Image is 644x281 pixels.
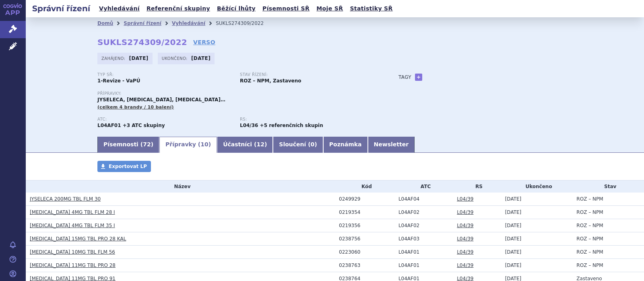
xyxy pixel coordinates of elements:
strong: ROZ – NPM, Zastaveno [240,78,301,84]
td: UPADACITINIB [394,232,453,246]
td: ROZ – NPM [572,232,644,246]
span: [DATE] [505,249,522,255]
td: ROZ – NPM [572,206,644,219]
a: Statistiky SŘ [347,3,395,14]
p: Stav řízení: [240,72,374,77]
span: 10 [200,141,208,148]
td: ROZ – NPM [572,246,644,259]
a: Písemnosti (72) [97,137,159,153]
strong: tofacitinib [240,123,258,128]
span: Exportovat LP [109,164,147,169]
p: Přípravky: [97,91,382,96]
a: L04/39 [457,263,473,268]
strong: SUKLS274309/2022 [97,37,187,47]
th: Název [26,180,335,193]
a: Referenční skupiny [144,3,213,14]
th: Stav [572,180,644,193]
a: Domů [97,21,113,26]
h2: Správní řízení [26,3,97,14]
strong: 1-Revize - VaPÚ [97,78,140,84]
a: JYSELECA 200MG TBL FLM 30 [30,196,101,202]
a: L04/39 [457,236,473,242]
p: Typ SŘ: [97,72,232,77]
a: Správní řízení [124,21,161,26]
a: Exportovat LP [97,161,151,172]
span: Ukončeno: [162,55,189,62]
li: SUKLS274309/2022 [216,17,274,29]
a: VERSO [193,38,215,46]
a: [MEDICAL_DATA] 4MG TBL FLM 28 I [30,209,115,215]
a: Vyhledávání [172,21,205,26]
a: Účastníci (12) [217,137,273,153]
th: RS [453,180,501,193]
a: Poznámka [323,137,368,153]
span: 72 [143,141,151,148]
span: 0 [311,141,315,148]
td: BARICITINIB [394,206,453,219]
a: [MEDICAL_DATA] 4MG TBL FLM 35 I [30,223,115,228]
h3: Tagy [398,72,411,82]
div: 0223060 [339,249,394,255]
a: L04/39 [457,209,473,215]
div: 0219354 [339,209,394,215]
a: [MEDICAL_DATA] 11MG TBL PRO 28 [30,263,116,268]
a: [MEDICAL_DATA] 15MG TBL PRO 28 KAL [30,236,126,242]
a: L04/39 [457,223,473,228]
p: RS: [240,117,374,122]
th: Ukončeno [501,180,573,193]
a: + [415,74,422,81]
td: TOFACITINIB [394,246,453,259]
div: 0219356 [339,223,394,228]
th: ATC [394,180,453,193]
strong: +3 ATC skupiny [123,123,165,128]
a: Vyhledávání [97,3,142,14]
span: [DATE] [505,196,522,202]
a: L04/39 [457,249,473,255]
td: ROZ – NPM [572,193,644,206]
a: Moje SŘ [314,3,345,14]
span: 12 [256,141,264,148]
span: (celkem 4 brandy / 10 balení) [97,105,174,110]
a: L04/39 [457,196,473,202]
div: 0238756 [339,236,394,242]
div: 0238763 [339,263,394,268]
td: ROZ – NPM [572,259,644,272]
span: Zahájeno: [101,55,127,62]
a: [MEDICAL_DATA] 10MG TBL FLM 56 [30,249,115,255]
a: Běžící lhůty [215,3,258,14]
span: [DATE] [505,209,522,215]
strong: [DATE] [191,55,211,61]
span: [DATE] [505,263,522,268]
span: [DATE] [505,223,522,228]
span: JYSELECA, [MEDICAL_DATA], [MEDICAL_DATA]… [97,97,225,103]
strong: [DATE] [129,55,149,61]
a: Newsletter [368,137,415,153]
strong: TOFACITINIB [97,123,121,128]
td: TOFACITINIB [394,259,453,272]
td: BARICITINIB [394,219,453,232]
a: Přípravky (10) [159,137,217,153]
div: 0249929 [339,196,394,202]
a: Písemnosti SŘ [260,3,312,14]
td: ROZ – NPM [572,219,644,232]
a: Sloučení (0) [273,137,323,153]
strong: +5 referenčních skupin [260,123,323,128]
td: FILGOTINIB [394,193,453,206]
p: ATC: [97,117,232,122]
span: [DATE] [505,236,522,242]
th: Kód [335,180,394,193]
